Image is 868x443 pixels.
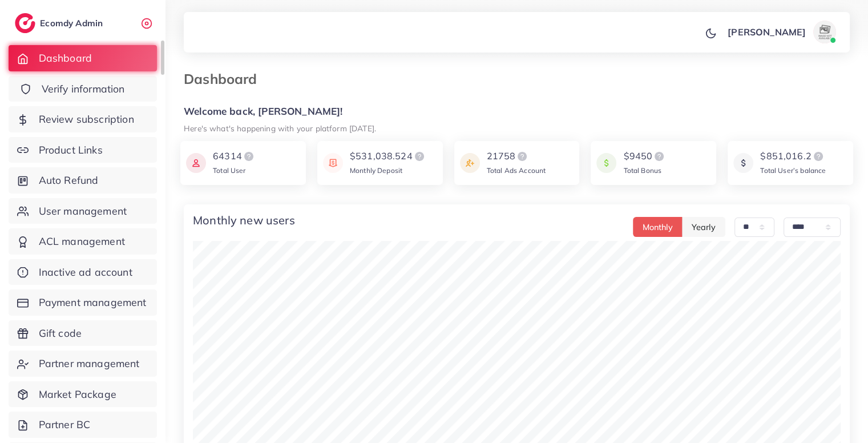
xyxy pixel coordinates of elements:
a: Market Package [9,381,157,408]
span: Partner BC [39,417,91,432]
h4: Monthly new users [193,214,295,227]
img: logo [15,13,35,33]
h5: Welcome back, [PERSON_NAME]! [184,106,850,118]
span: Total User [213,166,246,175]
span: Auto Refund [39,173,99,188]
span: Dashboard [39,51,92,66]
div: $851,016.2 [760,150,826,163]
button: Yearly [682,217,725,237]
a: Gift code [9,320,157,347]
img: icon payment [733,150,753,176]
a: Review subscription [9,106,157,132]
a: Partner management [9,351,157,377]
a: ACL management [9,228,157,255]
img: icon payment [460,150,480,176]
h3: Dashboard [184,71,266,87]
a: Verify information [9,76,157,102]
img: logo [812,150,825,163]
span: Market Package [39,387,116,402]
img: avatar [813,21,836,43]
span: Inactive ad account [39,265,132,280]
a: [PERSON_NAME]avatar [721,21,841,43]
div: 21758 [487,150,546,163]
span: Total Bonus [623,166,661,175]
a: User management [9,198,157,224]
span: Total Ads Account [487,166,546,175]
a: Auto Refund [9,167,157,194]
a: Partner BC [9,412,157,438]
div: 64314 [213,150,256,163]
p: [PERSON_NAME] [728,25,806,39]
span: Gift code [39,326,82,341]
img: logo [652,150,666,163]
span: Total User’s balance [760,166,826,175]
img: logo [242,150,256,163]
span: Partner management [39,356,140,371]
span: ACL management [39,234,125,249]
img: logo [413,150,426,163]
img: icon payment [596,150,616,176]
h2: Ecomdy Admin [40,18,106,29]
div: $9450 [623,150,666,163]
span: Product Links [39,143,103,158]
img: icon payment [186,150,206,176]
span: User management [39,204,127,219]
span: Monthly Deposit [350,166,402,175]
small: Here's what's happening with your platform [DATE]. [184,123,376,133]
span: Verify information [42,82,125,96]
div: $531,038.524 [350,150,426,163]
img: logo [515,150,529,163]
a: Product Links [9,137,157,163]
a: Inactive ad account [9,259,157,285]
span: Payment management [39,295,147,310]
a: logoEcomdy Admin [15,13,106,33]
button: Monthly [633,217,683,237]
a: Payment management [9,289,157,316]
span: Review subscription [39,112,134,127]
a: Dashboard [9,45,157,71]
img: icon payment [323,150,343,176]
